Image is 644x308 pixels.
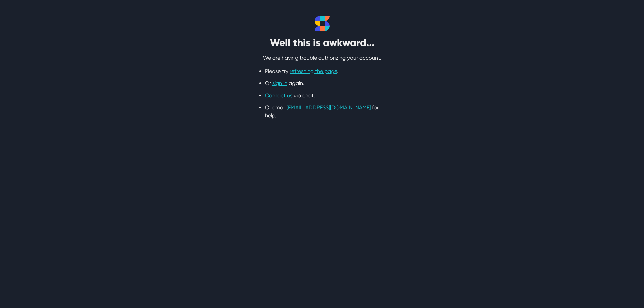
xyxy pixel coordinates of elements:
[238,37,406,49] h2: Well this is awkward...
[265,67,379,75] li: Please try .
[265,79,379,87] li: Or again.
[287,104,371,111] a: [EMAIL_ADDRESS][DOMAIN_NAME]
[265,91,379,100] li: via chat.
[290,68,337,74] a: refreshing the page
[272,80,287,86] a: sign in
[265,92,292,99] a: Contact us
[265,104,379,120] li: Or email for help.
[238,54,406,62] p: We are having trouble authorizing your account.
